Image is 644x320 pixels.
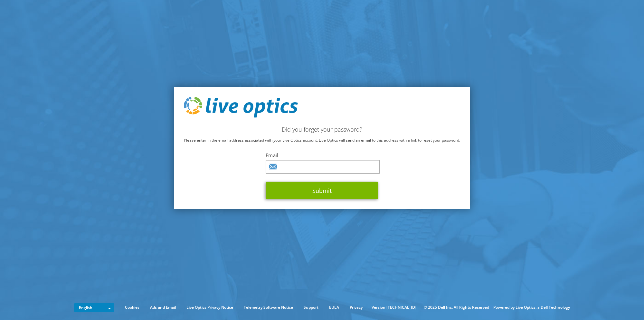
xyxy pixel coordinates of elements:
a: Telemetry Software Notice [239,304,298,311]
button: Submit [266,182,378,199]
img: live_optics_svg.svg [184,96,298,118]
li: © 2025 Dell Inc. All Rights Reserved [421,304,492,311]
a: Privacy [345,304,367,311]
a: EULA [324,304,344,311]
a: Live Optics Privacy Notice [182,304,238,311]
p: Please enter in the email address associated with your Live Optics account. Live Optics will send... [184,137,460,144]
a: Support [299,304,323,311]
li: Version [TECHNICAL_ID] [368,304,420,311]
li: Powered by Live Optics, a Dell Technology [493,304,570,311]
a: Ads and Email [145,304,181,311]
label: Email [266,152,378,158]
a: Cookies [120,304,144,311]
h2: Did you forget your password? [184,126,460,133]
